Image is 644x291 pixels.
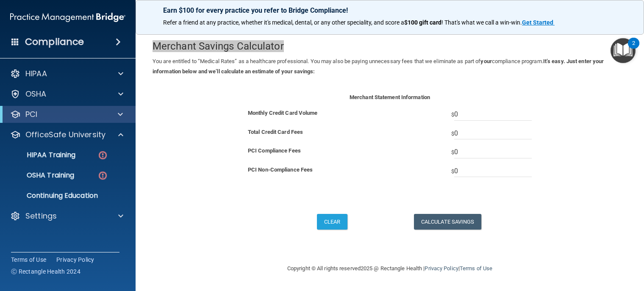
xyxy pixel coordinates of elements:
[248,147,301,154] b: PCI Compliance Fees
[248,110,318,116] b: Monthly Credit Card Volume
[25,109,37,119] p: PCI
[460,265,492,272] a: Terms of Use
[404,19,441,26] strong: $100 gift card
[97,150,108,161] img: danger-circle.6113f641.png
[153,56,627,77] p: You are entitled to “Medical Rates” as a healthcare professional. You may also be paying unnecess...
[10,211,123,221] a: Settings
[451,146,532,158] span: $
[163,19,404,26] span: Refer a friend at any practice, whether it's medical, dental, or any other speciality, and score a
[97,170,108,181] img: danger-circle.6113f641.png
[25,211,57,221] p: Settings
[10,109,123,119] a: PCI
[6,191,121,200] p: Continuing Education
[10,69,123,79] a: HIPAA
[425,265,458,272] a: Privacy Policy
[632,43,635,54] div: 2
[10,130,123,140] a: OfficeSafe University
[6,171,74,180] p: OSHA Training
[25,69,47,79] p: HIPAA
[522,19,553,26] strong: Get Started
[414,214,481,230] button: Calculate Savings
[317,214,347,230] button: Clear
[10,9,125,26] img: PMB logo
[248,166,313,173] b: PCI Non-Compliance Fees
[350,94,430,100] b: Merchant Statement Information
[11,255,46,264] a: Terms of Use
[451,165,532,177] span: $
[441,19,522,26] span: ! That's what we call a win-win.
[451,108,532,121] span: $
[25,89,47,99] p: OSHA
[11,267,80,276] span: Ⓒ Rectangle Health 2024
[56,255,94,264] a: Privacy Policy
[153,41,627,52] h4: Merchant Savings Calculator
[248,129,303,135] b: Total Credit Card Fees
[480,58,491,64] b: your
[6,151,75,159] p: HIPAA Training
[25,36,84,48] h4: Compliance
[451,127,532,140] span: $
[611,38,636,63] button: Open Resource Center, 2 new notifications
[25,130,105,140] p: OfficeSafe University
[10,89,123,99] a: OSHA
[522,19,555,26] a: Get Started
[163,6,616,14] p: Earn $100 for every practice you refer to Bridge Compliance!
[235,255,544,282] div: Copyright © All rights reserved 2025 @ Rectangle Health | |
